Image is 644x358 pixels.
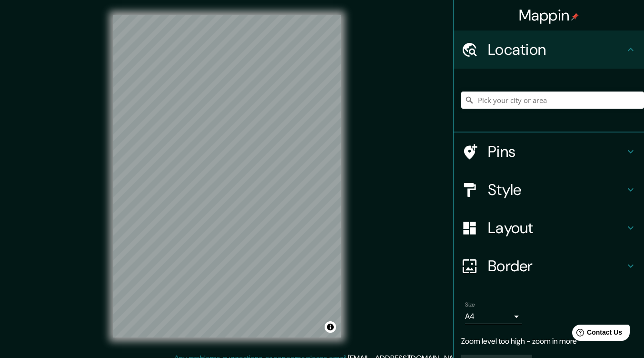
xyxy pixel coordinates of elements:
[488,40,625,59] h4: Location
[465,309,522,324] div: A4
[519,6,579,25] h4: Mappin
[488,256,625,276] h4: Border
[325,321,336,333] button: Toggle attribution
[461,92,644,109] input: Pick your city or area
[488,142,625,161] h4: Pins
[488,218,625,237] h4: Layout
[571,13,579,20] img: pin-icon.png
[465,301,475,309] label: Size
[454,247,644,285] div: Border
[461,336,636,347] p: Zoom level too high - zoom in more
[454,209,644,247] div: Layout
[488,180,625,199] h4: Style
[454,31,644,69] div: Location
[113,15,341,338] canvas: Map
[454,171,644,209] div: Style
[454,133,644,171] div: Pins
[559,321,634,348] iframe: Help widget launcher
